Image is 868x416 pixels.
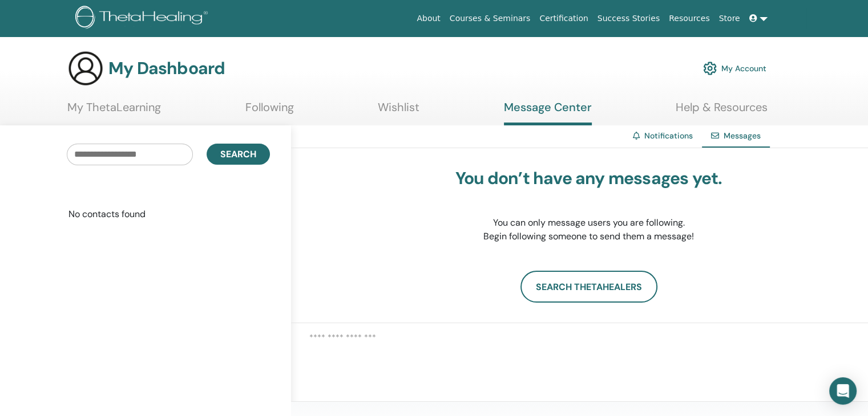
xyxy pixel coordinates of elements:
[664,8,714,29] a: Resources
[245,100,294,123] a: Following
[75,6,212,31] img: logo.png
[535,8,592,29] a: Certification
[67,50,104,87] img: generic-user-icon.jpg
[378,100,419,123] a: Wishlist
[724,130,761,141] span: Messages
[703,56,766,81] a: My Account
[446,168,732,189] h3: You don’t have any messages yet.
[412,8,445,29] a: About
[108,58,225,79] h3: My Dashboard
[703,59,717,78] img: cog.svg
[445,8,535,29] a: Courses & Seminars
[520,271,657,303] a: Search ThetaHealers
[676,100,768,123] a: Help & Resources
[207,144,270,165] button: Search
[504,100,592,125] a: Message Center
[593,8,664,29] a: Success Stories
[68,207,291,221] p: No contacts found
[829,377,857,405] div: Open Intercom Messenger
[220,148,256,160] span: Search
[446,230,732,243] p: Begin following someone to send them a message!
[644,130,693,141] a: Notifications
[446,216,732,230] p: You can only message users you are following.
[67,100,161,123] a: My ThetaLearning
[714,8,745,29] a: Store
